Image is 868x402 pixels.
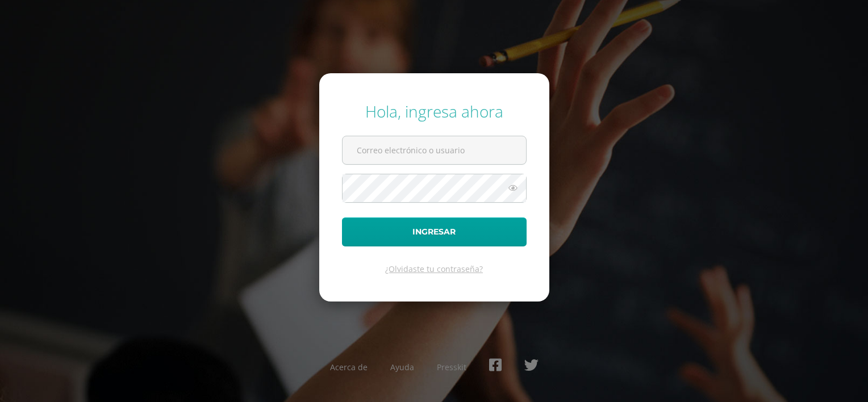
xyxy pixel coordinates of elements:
input: Correo electrónico o usuario [343,136,526,164]
a: Presskit [437,362,466,372]
a: Ayuda [390,362,414,372]
button: Ingresar [342,217,527,246]
a: Acerca de [330,362,368,372]
a: ¿Olvidaste tu contraseña? [385,263,483,274]
div: Hola, ingresa ahora [342,101,527,122]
